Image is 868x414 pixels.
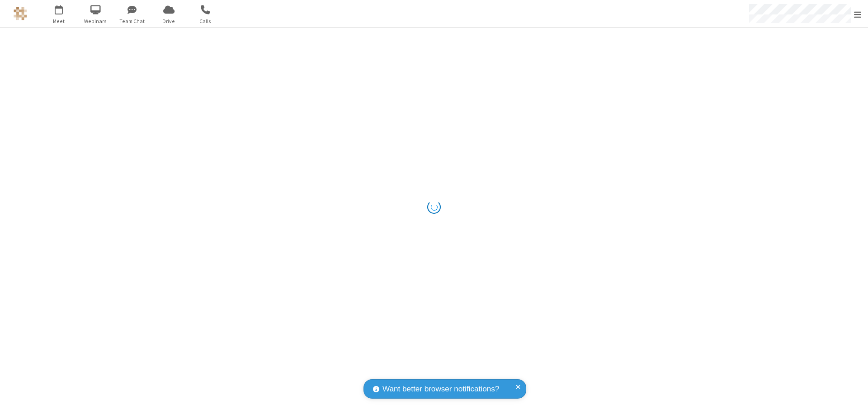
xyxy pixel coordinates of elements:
[14,7,27,20] img: QA Selenium DO NOT DELETE OR CHANGE
[189,17,222,25] span: Calls
[79,17,113,25] span: Webinars
[42,17,76,25] span: Meet
[382,383,499,395] span: Want better browser notifications?
[152,17,186,25] span: Drive
[115,17,149,25] span: Team Chat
